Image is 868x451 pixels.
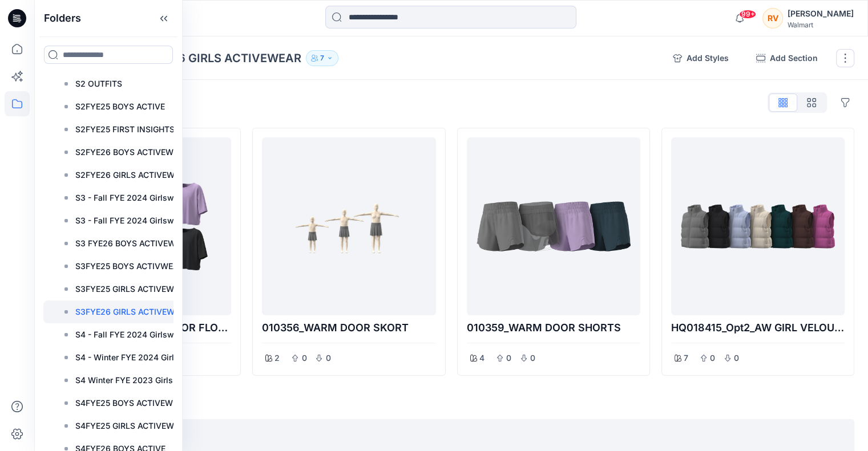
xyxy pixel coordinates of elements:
[671,320,845,336] p: HQ018415_Opt2_AW GIRL VELOUR CORD VEST
[788,21,854,29] div: Walmart
[75,168,190,182] p: S2FYE26 GIRLS ACTIVEWEAR
[135,50,301,66] p: S3FYE26 GIRLS ACTIVEWEAR
[506,351,512,365] p: 0
[75,328,196,342] p: S4 - Fall FYE 2024 Girlswear - Girls' Active
[75,123,196,136] p: S2FYE25 FIRST INSIGHTS D33 BOARD
[762,8,783,29] div: RV
[75,191,196,205] p: S3 - Fall FYE 2024 Girlswear - Girls' Active
[75,145,189,159] p: S2FYE26 BOYS ACTIVEWEAR
[467,320,640,336] p: 010359_WARM DOOR SHORTS
[788,7,854,21] div: [PERSON_NAME]
[75,282,189,296] p: S3FYE25 GIRLS ACTIVEWEAR
[75,100,165,113] p: S2FYE25 BOYS ACTIVE
[836,94,854,112] button: Options
[75,351,196,364] p: S4 - Winter FYE 2024 Girlswear - Girls' Bottoms
[709,351,716,365] p: 0
[739,10,756,19] span: 99+
[75,396,188,410] p: S4FYE25 BOYS ACTIVEWEAR
[479,351,485,365] p: 4
[684,351,688,365] p: 7
[733,351,740,365] p: 0
[75,237,191,250] p: S3 FYE26 BOYS ACTIVEWEAR
[262,320,435,336] p: 010356_WARM DOOR SKORT
[75,259,184,273] p: S3FYE25 BOYS ACTIVWEAR
[75,419,189,433] p: S4FYE25 GIRLS ACTIVEWEAR
[274,351,280,365] p: 2
[252,128,445,376] div: 010356_WARM DOOR SKORT200
[325,351,332,365] p: 0
[320,52,324,64] p: 7
[457,128,650,376] div: 010359_WARM DOOR SHORTS400
[75,305,190,319] p: S3FYE26 GIRLS ACTIVEWEAR
[75,77,122,91] p: S2 OUTFITS
[75,214,196,227] p: S3 - Fall FYE 2024 Girlswear - Girls' Bottoms
[306,50,338,66] button: 7
[75,373,196,387] p: S4 Winter FYE 2023 Girls- Girl's Outfits
[301,351,308,365] p: 0
[747,49,827,67] button: Add Section
[664,49,738,67] button: Add Styles
[530,351,536,365] p: 0
[661,128,854,376] div: HQ018415_Opt2_AW GIRL VELOUR CORD VEST700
